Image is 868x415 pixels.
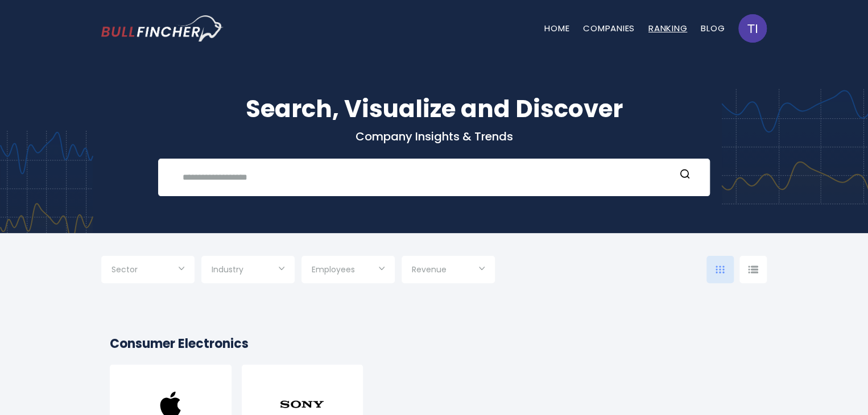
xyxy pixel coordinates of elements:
[212,260,284,281] input: Selection
[677,168,692,183] button: Search
[544,22,569,34] a: Home
[101,129,767,144] p: Company Insights & Trends
[701,22,725,34] a: Blog
[101,15,224,42] a: Go to homepage
[716,265,725,273] img: icon-comp-grid.svg
[412,260,485,281] input: Selection
[101,15,224,42] img: bullfincher logo
[110,334,758,353] h2: Consumer Electronics
[212,264,243,275] span: Industry
[748,265,758,273] img: icon-comp-list-view.svg
[312,264,355,275] span: Employees
[101,91,767,127] h1: Search, Visualize and Discover
[648,22,687,34] a: Ranking
[111,264,138,275] span: Sector
[312,260,385,281] input: Selection
[583,22,635,34] a: Companies
[111,260,184,281] input: Selection
[412,264,447,275] span: Revenue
